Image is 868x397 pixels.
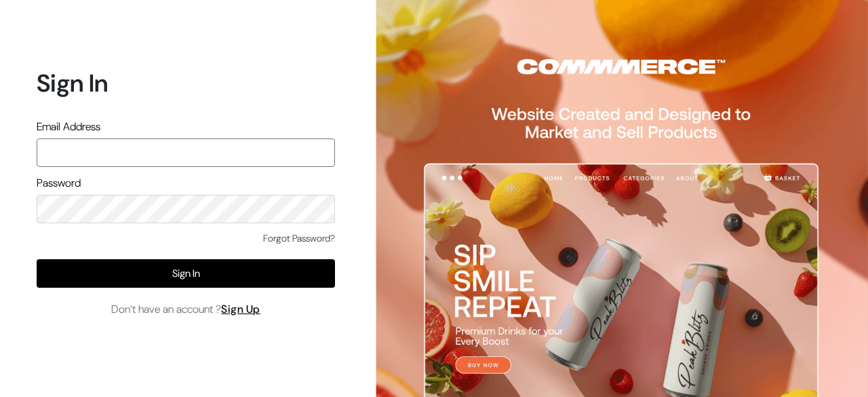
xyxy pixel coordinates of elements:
label: Email Address [37,119,100,135]
a: Forgot Password? [263,231,335,246]
button: Sign In [37,259,335,288]
span: Don’t have an account ? [111,301,260,318]
a: Sign Up [221,302,260,316]
h1: Sign In [37,69,335,98]
label: Password [37,175,81,191]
